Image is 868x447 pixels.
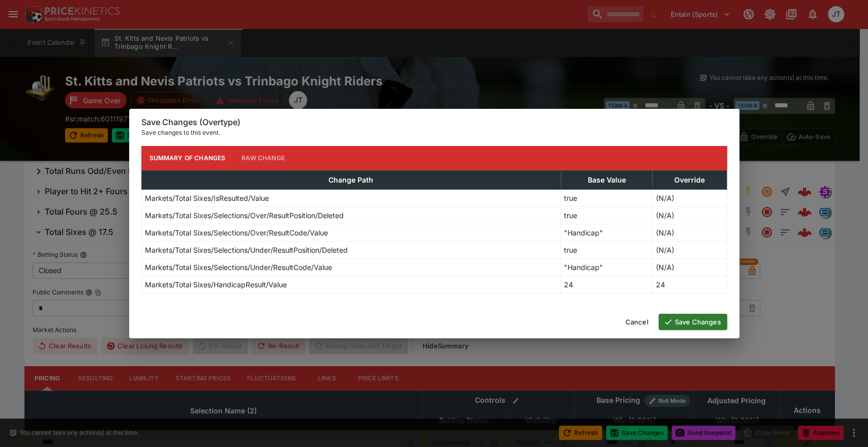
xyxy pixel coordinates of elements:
td: 24 [652,276,727,293]
td: (N/A) [652,258,727,276]
td: true [561,241,652,258]
p: Markets/Total Sixes/Selections/Over/ResultPosition/Deleted [145,210,344,221]
td: (N/A) [652,241,727,258]
p: Markets/Total Sixes/Selections/Under/ResultCode/Value [145,262,332,273]
th: Base Value [561,170,652,189]
button: Summary of Changes [141,146,234,170]
td: "Handicap" [561,224,652,241]
td: "Handicap" [561,258,652,276]
button: Raw Change [233,146,293,170]
td: (N/A) [652,224,727,241]
th: Override [652,170,727,189]
p: Markets/Total Sixes/IsResulted/Value [145,193,269,203]
p: Save changes to this event. [141,128,727,138]
button: Save Changes [659,314,727,330]
p: Markets/Total Sixes/Selections/Under/ResultPosition/Deleted [145,245,348,255]
td: (N/A) [652,206,727,224]
h6: Save Changes (Overtype) [141,117,727,128]
th: Change Path [141,170,561,189]
p: Markets/Total Sixes/Selections/Over/ResultCode/Value [145,227,328,238]
td: 24 [561,276,652,293]
td: true [561,206,652,224]
td: true [561,189,652,206]
p: Markets/Total Sixes/HandicapResult/Value [145,279,287,290]
td: (N/A) [652,189,727,206]
button: Cancel [619,314,654,330]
